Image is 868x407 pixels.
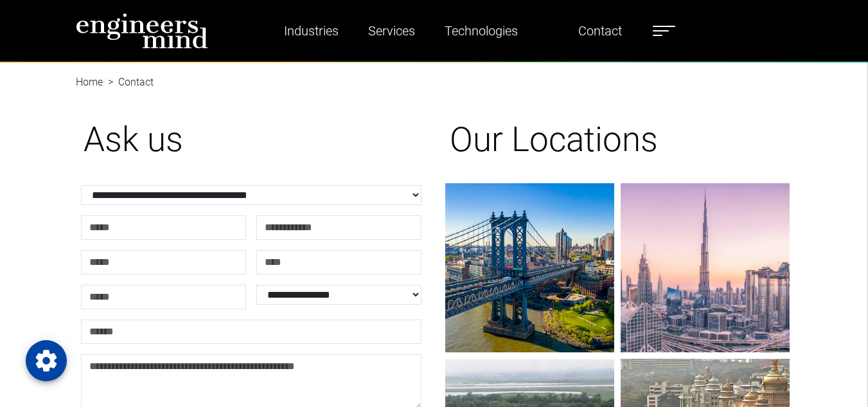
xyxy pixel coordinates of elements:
nav: breadcrumb [76,62,793,77]
li: Contact [103,75,154,90]
img: gif [445,183,614,352]
h1: Ask us [84,120,419,161]
a: Home [76,76,103,88]
a: Technologies [439,16,523,46]
a: Contact [573,16,627,46]
img: gif [621,183,790,352]
a: Industries [279,16,344,46]
a: Services [363,16,420,46]
h1: Our Locations [450,120,785,161]
img: logo [76,13,208,49]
